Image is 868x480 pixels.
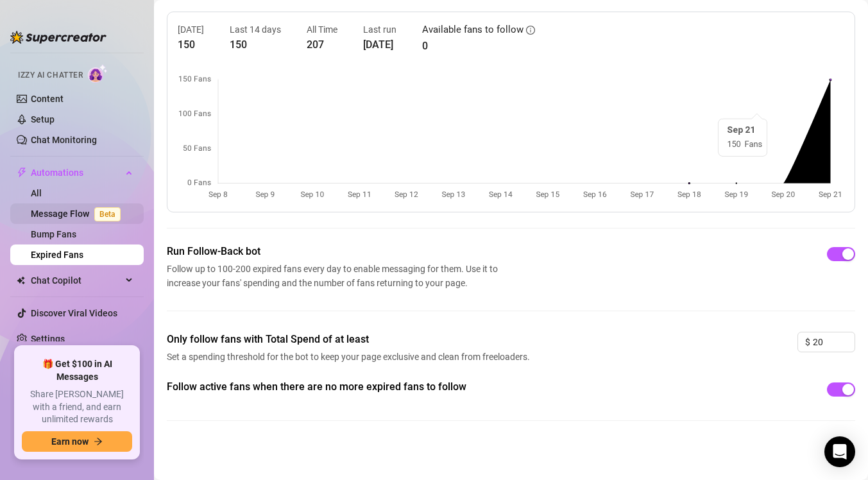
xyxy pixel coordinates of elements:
div: Open Intercom Messenger [824,436,855,467]
a: Content [31,94,64,104]
img: AI Chatter [88,64,108,83]
article: Last run [363,22,396,37]
a: Expired Fans [31,250,83,260]
a: Discover Viral Videos [31,308,117,318]
span: Follow up to 100-200 expired fans every day to enable messaging for them. Use it to increase your... [167,262,503,290]
span: arrow-right [94,437,103,446]
article: Available fans to follow [422,22,523,38]
span: Chat Copilot [31,270,122,291]
span: info-circle [526,26,535,35]
a: Setup [31,114,55,124]
a: Chat Monitoring [31,135,97,145]
article: Last 14 days [230,22,281,37]
span: Share [PERSON_NAME] with a friend, and earn unlimited rewards [22,388,132,426]
button: Earn nowarrow-right [22,431,132,452]
span: Automations [31,162,122,183]
span: Set a spending threshold for the bot to keep your page exclusive and clean from freeloaders. [167,350,534,364]
span: Follow active fans when there are no more expired fans to follow [167,379,534,395]
input: 0.00 [813,332,855,352]
span: Izzy AI Chatter [18,69,83,81]
a: Bump Fans [31,229,76,239]
span: Run Follow-Back bot [167,244,503,259]
img: logo-BBDzfeDw.svg [10,31,106,44]
a: Message FlowBeta [31,209,126,219]
a: All [31,188,42,198]
article: 207 [307,37,337,53]
span: Beta [94,207,121,221]
span: Earn now [51,436,89,447]
span: thunderbolt [17,167,27,178]
article: 0 [422,38,535,54]
span: Only follow fans with Total Spend of at least [167,332,534,347]
article: [DATE] [363,37,396,53]
article: 150 [230,37,281,53]
article: All Time [307,22,337,37]
span: 🎁 Get $100 in AI Messages [22,358,132,383]
article: [DATE] [178,22,204,37]
img: Chat Copilot [17,276,25,285]
article: 150 [178,37,204,53]
a: Settings [31,334,65,344]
